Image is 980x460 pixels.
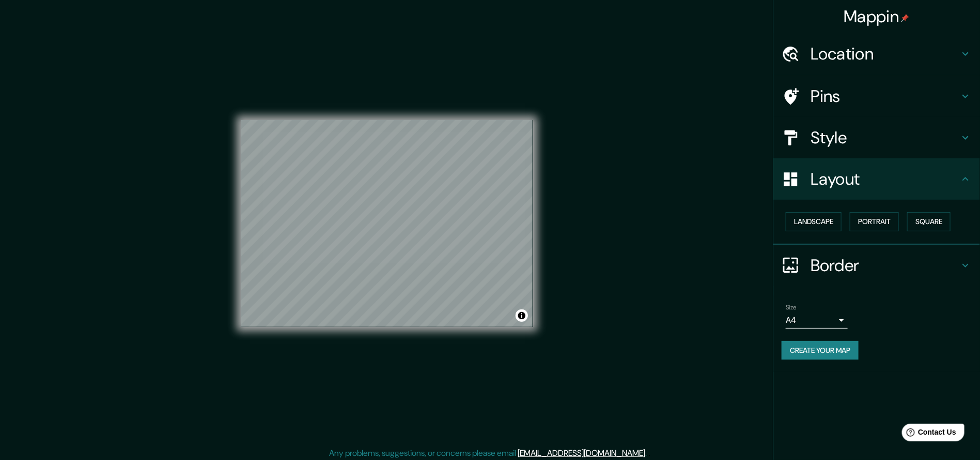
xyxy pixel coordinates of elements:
h4: Mappin [844,6,910,27]
h4: Location [811,43,959,64]
canvas: Map [241,120,533,327]
button: Landscape [786,212,842,231]
div: A4 [786,312,848,329]
div: . [649,447,651,459]
img: pin-icon.png [901,14,909,22]
h4: Border [811,255,959,276]
div: Pins [773,76,980,117]
h4: Layout [811,169,959,189]
div: Layout [773,158,980,200]
button: Toggle attribution [516,309,528,322]
iframe: Help widget launcher [888,420,969,449]
a: [EMAIL_ADDRESS][DOMAIN_NAME] [518,448,646,458]
div: Location [773,33,980,75]
h4: Style [811,127,959,148]
p: Any problems, suggestions, or concerns please email . [330,447,647,459]
div: Style [773,117,980,158]
div: . [647,447,649,459]
h4: Pins [811,86,959,107]
label: Size [786,303,797,311]
button: Create your map [782,341,859,360]
div: Border [773,245,980,286]
button: Square [907,212,951,231]
button: Portrait [850,212,899,231]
